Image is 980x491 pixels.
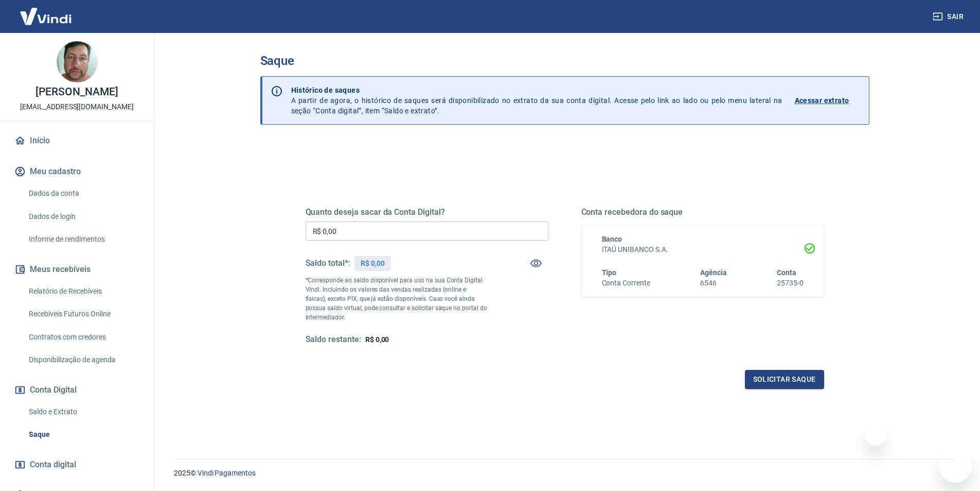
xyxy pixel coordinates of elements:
[35,87,118,97] p: [PERSON_NAME]
[700,278,727,289] h6: 6546
[361,258,385,269] p: R$ 0,00
[306,258,350,268] h5: Saldo total*:
[198,469,256,477] a: Vindi Pagamentos
[581,207,824,217] h5: Conta recebedora do saque
[12,258,141,281] button: Meus recebíveis
[57,41,98,82] img: a935689f-1e26-442d-9033-84cc44c95890.jpeg
[365,335,389,344] span: R$ 0,00
[291,85,782,116] p: A partir de agora, o histórico de saques será disponibilizado no extrato da sua conta digital. Ac...
[777,278,804,289] h6: 25735-0
[602,235,622,243] span: Banco
[306,207,548,217] h5: Quanto deseja sacar da Conta Digital?
[25,183,141,204] a: Dados da conta
[25,349,141,370] a: Disponibilização de agenda
[939,450,972,483] iframe: Botão para abrir a janela de mensagens
[260,54,869,68] h3: Saque
[12,453,141,476] a: Conta digital
[25,401,141,422] a: Saldo e Extrato
[931,7,968,26] button: Sair
[602,278,650,289] h6: Conta Corrente
[795,95,849,106] p: Acessar extrato
[25,206,141,227] a: Dados de login
[306,334,361,345] h5: Saldo restante:
[865,425,886,446] iframe: Fechar mensagem
[12,1,79,32] img: Vindi
[25,424,141,445] a: Saque
[745,370,824,389] button: Solicitar saque
[25,281,141,302] a: Relatório de Recebíveis
[291,85,782,95] p: Histórico de saques
[12,160,141,183] button: Meu cadastro
[306,276,488,322] p: *Corresponde ao saldo disponível para uso na sua Conta Digital Vindi. Incluindo os valores das ve...
[777,268,796,277] span: Conta
[25,327,141,348] a: Contratos com credores
[20,101,134,112] p: [EMAIL_ADDRESS][DOMAIN_NAME]
[30,458,76,472] span: Conta digital
[602,268,617,277] span: Tipo
[174,468,955,479] p: 2025 ©
[602,244,804,255] h6: ITAÚ UNIBANCO S.A.
[25,303,141,325] a: Recebíveis Futuros Online
[700,268,727,277] span: Agência
[12,379,141,401] button: Conta Digital
[795,85,861,116] a: Acessar extrato
[12,129,141,152] a: Início
[25,229,141,250] a: Informe de rendimentos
